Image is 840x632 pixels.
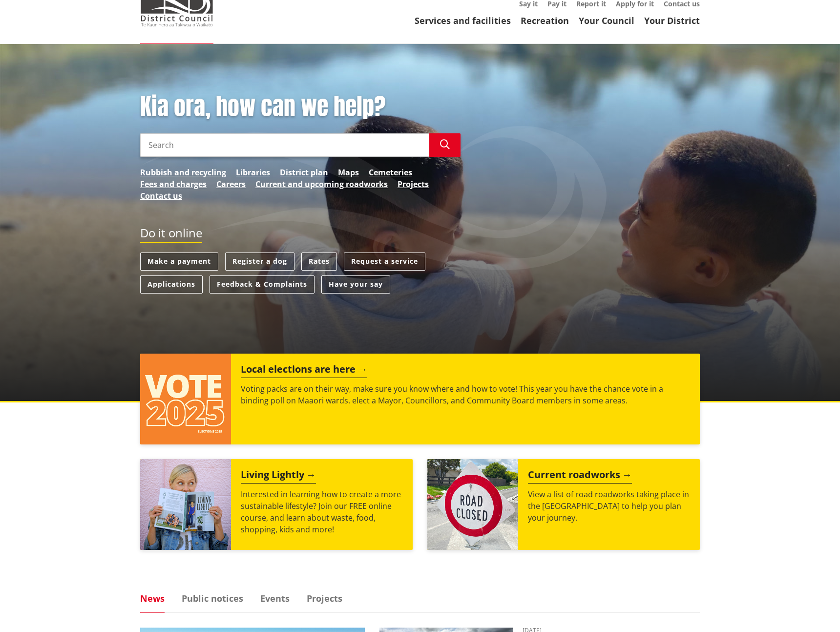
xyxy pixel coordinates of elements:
[398,178,429,190] a: Projects
[241,363,367,378] h2: Local elections are here
[338,167,359,178] a: Maps
[140,275,203,294] a: Applications
[241,469,316,484] h2: Living Lightly
[140,459,231,550] img: Mainstream Green Workshop Series
[241,383,690,406] p: Voting packs are on their way, make sure you know where and how to vote! This year you have the c...
[528,469,632,484] h2: Current roadworks
[225,253,294,271] a: Register a dog
[236,167,270,178] a: Libraries
[216,178,246,190] a: Careers
[140,133,429,157] input: Search input
[579,15,634,26] a: Your Council
[427,459,700,550] a: Current roadworks View a list of road roadworks taking place in the [GEOGRAPHIC_DATA] to help you...
[182,594,243,603] a: Public notices
[307,594,342,603] a: Projects
[140,354,231,444] img: Vote 2025
[369,167,412,178] a: Cemeteries
[241,488,403,535] p: Interested in learning how to create a more sustainable lifestyle? Join our FREE online course, a...
[260,594,290,603] a: Events
[140,354,700,444] a: Local elections are here Voting packs are on their way, make sure you know where and how to vote!...
[140,253,218,271] a: Make a payment
[644,15,700,26] a: Your District
[321,275,390,294] a: Have your say
[140,178,207,190] a: Fees and charges
[427,459,518,550] img: Road closed sign
[140,594,165,603] a: News
[415,15,511,26] a: Services and facilities
[140,167,226,178] a: Rubbish and recycling
[140,190,182,202] a: Contact us
[521,15,569,26] a: Recreation
[140,459,413,550] a: Living Lightly Interested in learning how to create a more sustainable lifestyle? Join our FREE o...
[344,253,425,271] a: Request a service
[795,591,830,626] iframe: Messenger Launcher
[301,253,337,271] a: Rates
[140,93,461,121] h1: Kia ora, how can we help?
[255,178,388,190] a: Current and upcoming roadworks
[210,275,315,294] a: Feedback & Complaints
[140,226,202,243] h2: Do it online
[280,167,328,178] a: District plan
[528,488,690,524] p: View a list of road roadworks taking place in the [GEOGRAPHIC_DATA] to help you plan your journey.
